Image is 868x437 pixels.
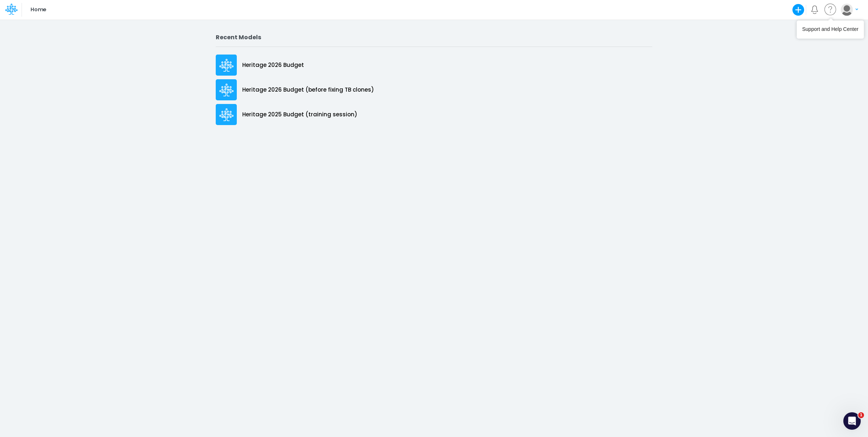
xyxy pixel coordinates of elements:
[216,77,652,102] a: Heritage 2026 Budget (before fixing TB clones)
[811,5,819,14] a: Notifications
[242,61,304,69] p: Heritage 2026 Budget
[242,86,374,94] p: Heritage 2026 Budget (before fixing TB clones)
[242,111,357,119] p: Heritage 2025 Budget (training session)
[31,6,46,14] p: Home
[843,412,861,430] iframe: Intercom live chat
[802,26,859,33] div: Support and Help Center
[216,34,652,41] h2: Recent Models
[858,412,864,418] span: 1
[216,102,652,127] a: Heritage 2025 Budget (training session)
[216,53,652,77] a: Heritage 2026 Budget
